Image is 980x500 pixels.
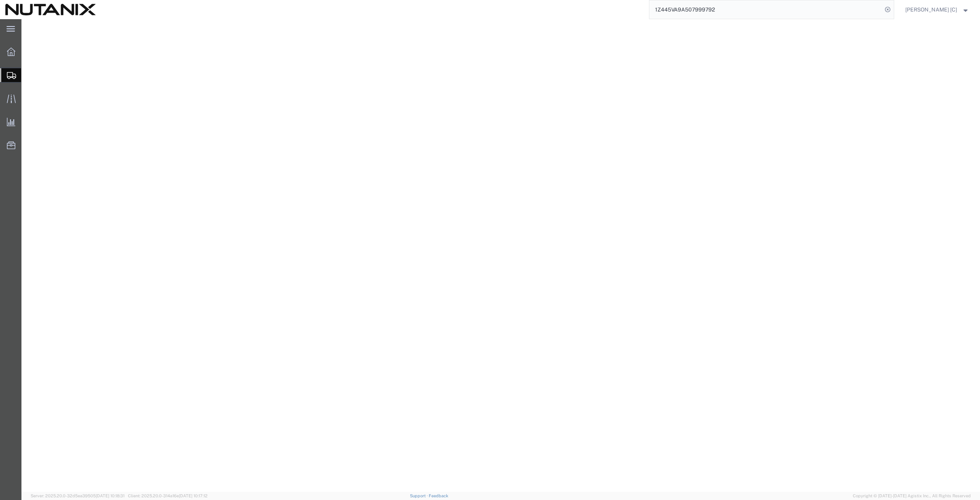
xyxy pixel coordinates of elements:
a: Support [410,493,429,498]
input: Search for shipment number, reference number [649,0,882,19]
iframe: FS Legacy Container [21,19,980,492]
a: Feedback [429,493,448,498]
button: [PERSON_NAME] [C] [905,5,970,14]
span: Server: 2025.20.0-32d5ea39505 [31,493,125,498]
span: Copyright © [DATE]-[DATE] Agistix Inc., All Rights Reserved [853,493,971,499]
span: Arthur Campos [C] [905,5,957,14]
span: [DATE] 10:17:12 [179,493,208,498]
img: logo [5,4,96,15]
span: [DATE] 10:18:31 [96,493,125,498]
span: Client: 2025.20.0-314a16e [128,493,208,498]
